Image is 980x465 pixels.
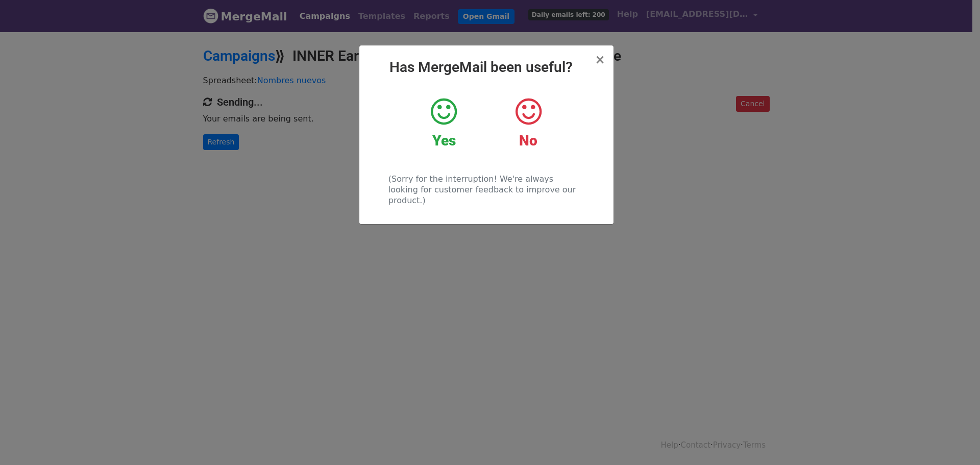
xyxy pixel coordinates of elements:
iframe: Chat Widget [929,416,980,465]
a: Yes [409,96,478,150]
span: × [595,53,605,67]
button: Close [595,54,605,66]
p: (Sorry for the interruption! We're always looking for customer feedback to improve our product.) [388,174,584,206]
h2: Has MergeMail been useful? [367,59,605,76]
strong: No [519,132,537,149]
strong: Yes [432,132,456,149]
a: No [494,96,562,150]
